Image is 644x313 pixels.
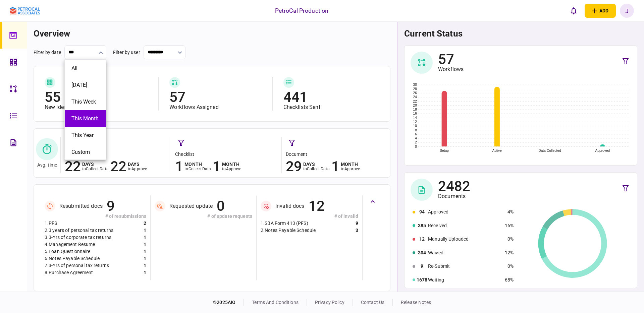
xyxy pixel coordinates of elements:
[71,99,99,105] button: this week
[71,65,99,71] button: all
[71,82,87,88] span: [DATE]
[71,65,77,71] span: all
[71,132,94,138] span: this year
[71,149,99,155] button: custom
[71,149,90,155] span: custom
[71,99,96,105] span: this week
[71,132,99,138] button: this year
[71,115,99,122] button: this month
[71,115,99,122] span: this month
[71,82,99,88] button: [DATE]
